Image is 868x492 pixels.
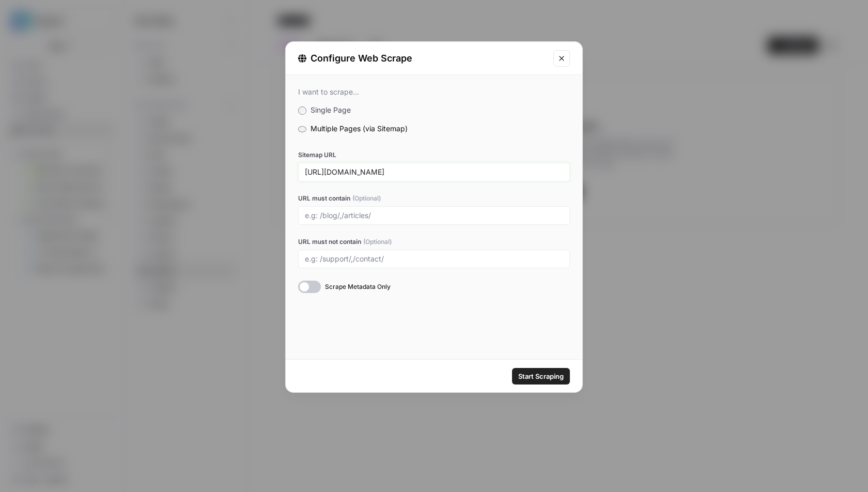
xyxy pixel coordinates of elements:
[518,371,564,381] span: Start Scraping
[512,368,570,385] button: Start Scraping
[363,237,392,247] span: (Optional)
[305,167,563,177] input: e.g: https://www.example.com/sitemap.xml
[298,194,570,203] label: URL must contain
[352,194,381,203] span: (Optional)
[298,87,570,97] div: I want to scrape...
[298,237,570,247] label: URL must not contain
[298,106,306,115] input: Single Page
[311,105,351,114] span: Single Page
[553,50,570,67] button: Close modal
[305,254,563,264] input: e.g: /support/,/contact/
[311,124,408,133] span: Multiple Pages (via Sitemap)
[298,126,306,132] input: Multiple Pages (via Sitemap)
[325,282,391,291] span: Scrape Metadata Only
[298,150,570,160] label: Sitemap URL
[298,51,547,66] div: Configure Web Scrape
[305,211,563,220] input: e.g: /blog/,/articles/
